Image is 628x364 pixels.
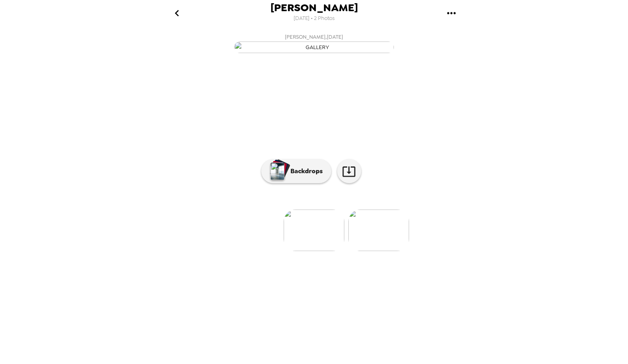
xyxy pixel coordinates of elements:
img: gallery [234,42,394,53]
img: gallery [284,210,344,251]
img: gallery [348,210,409,251]
span: [DATE] • 2 Photos [294,13,335,24]
button: [PERSON_NAME],[DATE] [154,30,474,55]
span: [PERSON_NAME] [270,2,358,13]
p: Backdrops [286,166,323,176]
button: Backdrops [261,159,331,183]
span: [PERSON_NAME] , [DATE] [285,32,343,42]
